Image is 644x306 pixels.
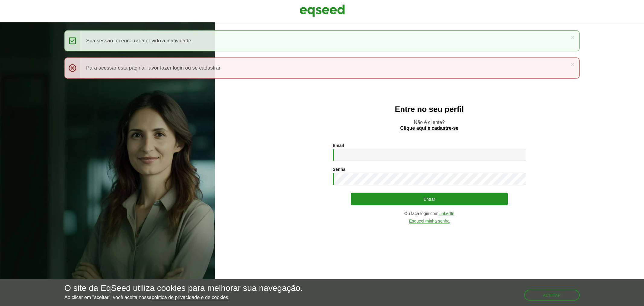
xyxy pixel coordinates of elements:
[64,284,303,293] h5: O site da EqSeed utiliza cookies para melhorar sua navegação.
[64,295,303,300] p: Ao clicar em "aceitar", você aceita nossa .
[400,126,459,131] a: Clique aqui e cadastre-se
[152,295,228,300] a: política de privacidade e de cookies
[333,211,526,216] div: Ou faça login com
[333,143,344,148] label: Email
[227,105,632,114] h2: Entre no seu perfil
[438,211,454,216] a: LinkedIn
[300,3,345,18] img: EqSeed Logo
[64,30,579,51] div: Sua sessão foi encerrada devido a inatividade.
[351,193,508,205] button: Entrar
[571,61,574,67] a: ×
[227,119,632,131] p: Não é cliente?
[64,57,579,79] div: Para acessar esta página, favor fazer login ou se cadastrar.
[524,290,580,301] button: Aceitar
[571,34,574,40] a: ×
[409,219,450,223] a: Esqueci minha senha
[333,167,345,171] label: Senha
